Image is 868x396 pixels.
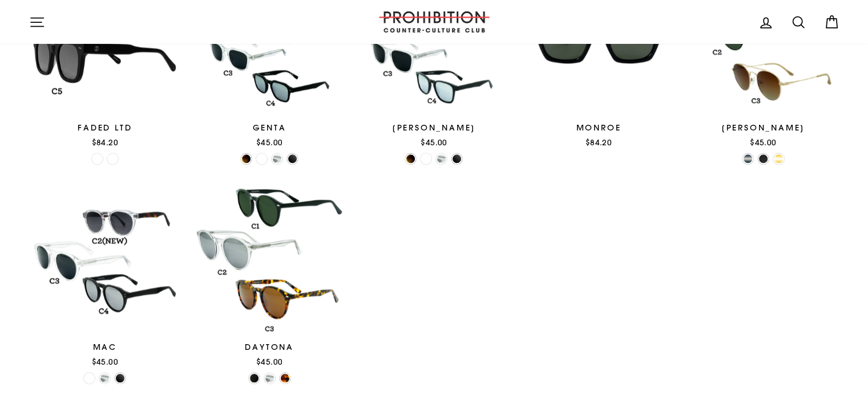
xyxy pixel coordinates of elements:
div: $45.00 [193,137,345,148]
div: $84.20 [523,137,675,148]
div: GENTA [193,122,345,134]
a: MAC$45.00 [29,183,181,371]
div: [PERSON_NAME] [358,122,510,134]
div: MAC [29,341,181,353]
div: [PERSON_NAME] [687,122,839,134]
img: PROHIBITION COUNTER-CULTURE CLUB [377,11,491,32]
div: MONROE [523,122,675,134]
div: $45.00 [687,137,839,148]
div: DAYTONA [193,341,345,353]
div: $45.00 [193,356,345,368]
div: $45.00 [29,356,181,368]
div: $45.00 [358,137,510,148]
div: $84.20 [29,137,181,148]
div: FADED LTD [29,122,181,134]
a: DAYTONA$45.00 [193,183,345,371]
